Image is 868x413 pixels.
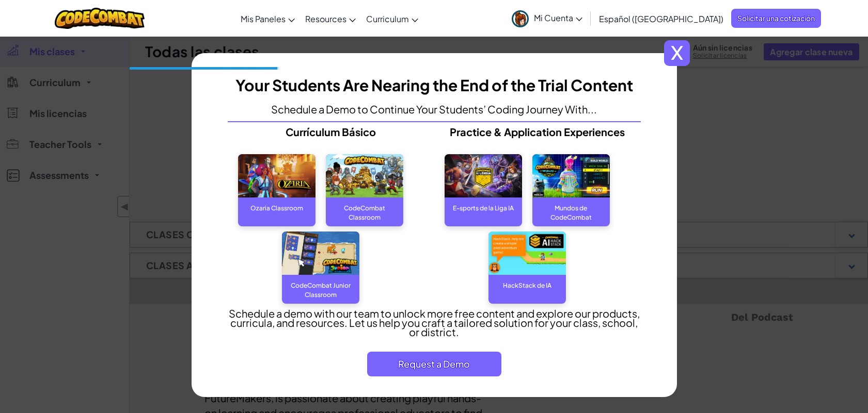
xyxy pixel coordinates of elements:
span: Mi Cuenta [534,12,582,23]
p: Currículum Básico [228,127,434,137]
img: Ozaria [238,154,315,198]
img: AI League [445,154,522,198]
div: E-sports de la Liga IA [445,197,522,218]
a: Resources [300,5,361,32]
a: Español ([GEOGRAPHIC_DATA]) [594,5,729,32]
p: Schedule a Demo to Continue Your Students’ Coding Journey With... [271,105,597,114]
p: Practice & Application Experiences [434,127,641,137]
img: CodeCombat Junior [282,232,359,275]
img: AI Hackstack [488,232,566,275]
div: Mundos de CodeCombat [532,197,610,218]
a: Curriculum [361,5,423,32]
h3: Your Students Are Nearing the End of the Trial Content [235,74,633,97]
img: CodeCombat World [532,154,610,198]
span: Curriculum [366,13,409,24]
a: Mis Paneles [235,5,300,32]
button: Request a Demo [367,352,501,376]
a: Mi Cuenta [507,2,588,35]
span: x [664,40,690,66]
img: CodeCombat [326,154,403,198]
span: Resources [305,13,346,24]
span: Mis Paneles [241,13,286,24]
a: Solicitar una cotización [731,9,821,28]
div: CodeCombat Classroom [326,197,403,218]
div: CodeCombat Junior Classroom [282,275,359,295]
p: Schedule a demo with our team to unlock more free content and explore our products, curricula, ​a... [228,309,641,337]
img: avatar [512,10,529,27]
img: CodeCombat logo [55,8,145,29]
div: HackStack de IA [488,275,566,295]
span: Español ([GEOGRAPHIC_DATA]) [599,13,723,24]
div: Ozaria Classroom [238,197,315,218]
